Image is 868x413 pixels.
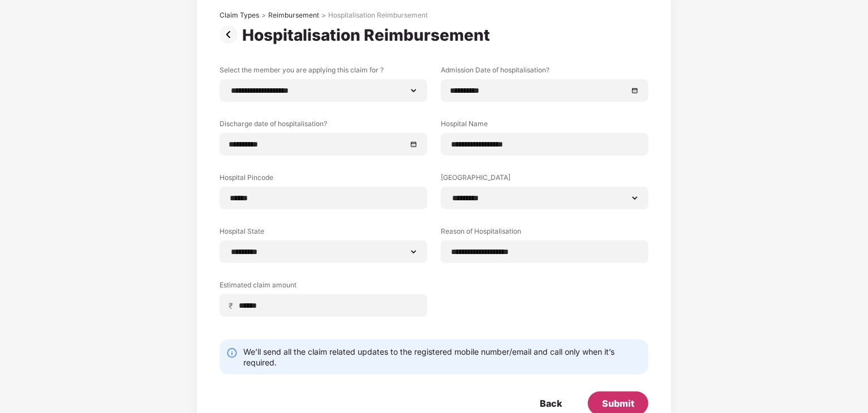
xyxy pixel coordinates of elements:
div: Hospitalisation Reimbursement [328,11,428,20]
div: Claim Types [220,11,259,20]
div: Back [540,397,562,410]
img: svg+xml;base64,PHN2ZyBpZD0iSW5mby0yMHgyMCIgeG1sbnM9Imh0dHA6Ly93d3cudzMub3JnLzIwMDAvc3ZnIiB3aWR0aD... [226,347,238,359]
div: We’ll send all the claim related updates to the registered mobile number/email and call only when... [243,346,642,368]
label: Hospital Pincode [220,173,427,187]
div: Hospitalisation Reimbursement [242,25,495,45]
div: > [261,11,266,20]
span: ₹ [229,300,238,311]
label: Hospital Name [441,119,648,133]
label: Reason of Hospitalisation [441,226,648,240]
label: Hospital State [220,226,427,240]
label: Discharge date of hospitalisation? [220,119,427,133]
img: svg+xml;base64,PHN2ZyBpZD0iUHJldi0zMngzMiIgeG1sbnM9Imh0dHA6Ly93d3cudzMub3JnLzIwMDAvc3ZnIiB3aWR0aD... [220,25,242,44]
label: Select the member you are applying this claim for ? [220,65,427,79]
div: Submit [602,397,634,410]
div: > [321,11,326,20]
label: Admission Date of hospitalisation? [441,65,648,79]
div: Reimbursement [268,11,319,20]
label: Estimated claim amount [220,280,427,294]
label: [GEOGRAPHIC_DATA] [441,173,648,187]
